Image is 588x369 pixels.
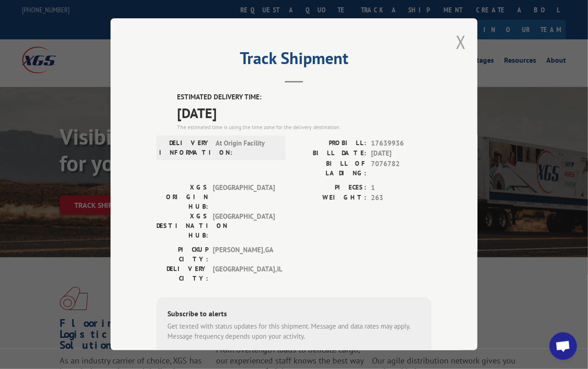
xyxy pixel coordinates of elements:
span: [DATE] [177,103,432,123]
span: [GEOGRAPHIC_DATA] , IL [213,264,275,283]
label: PIECES: [294,183,366,193]
label: BILL DATE: [294,148,366,159]
label: ESTIMATED DELIVERY TIME: [177,92,432,103]
label: BILL OF LADING: [294,159,366,178]
span: 263 [371,193,432,203]
span: At Origin Facility [216,138,277,157]
div: Get texted with status updates for this shipment. Message and data rates may apply. Message frequ... [167,321,421,342]
span: [DATE] [371,148,432,159]
h2: Track Shipment [156,52,432,69]
label: XGS DESTINATION HUB: [156,212,208,240]
div: The estimated time is using the time zone for the delivery destination. [177,123,432,131]
div: Subscribe to alerts [167,308,421,321]
label: WEIGHT: [294,193,366,203]
span: [GEOGRAPHIC_DATA] [213,183,275,212]
label: DELIVERY INFORMATION: [159,138,211,157]
label: PROBILL: [294,138,366,149]
label: XGS ORIGIN HUB: [156,183,208,212]
span: 1 [371,183,432,193]
label: DELIVERY CITY: [156,264,208,283]
button: Close modal [456,30,466,54]
span: [PERSON_NAME] , GA [213,245,275,264]
label: PICKUP CITY: [156,245,208,264]
div: Open chat [549,332,577,360]
span: 17639936 [371,138,432,149]
span: [GEOGRAPHIC_DATA] [213,212,275,240]
span: 7076782 [371,159,432,178]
